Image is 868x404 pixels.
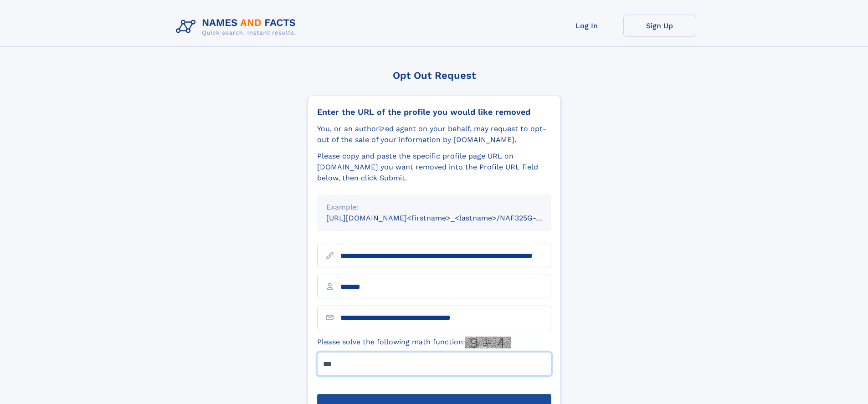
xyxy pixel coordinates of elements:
[317,337,511,348] label: Please solve the following math function:
[317,123,551,145] div: You, or an authorized agent on your behalf, may request to opt-out of the sale of your informatio...
[317,151,551,184] div: Please copy and paste the specific profile page URL on [DOMAIN_NAME] you want removed into the Pr...
[326,202,542,213] div: Example:
[172,15,303,39] img: Logo Names and Facts
[317,107,551,117] div: Enter the URL of the profile you would like removed
[623,15,696,37] a: Sign Up
[550,15,623,37] a: Log In
[326,214,569,222] small: [URL][DOMAIN_NAME]<firstname>_<lastname>/NAF325G-xxxxxxxx
[308,70,561,81] div: Opt Out Request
